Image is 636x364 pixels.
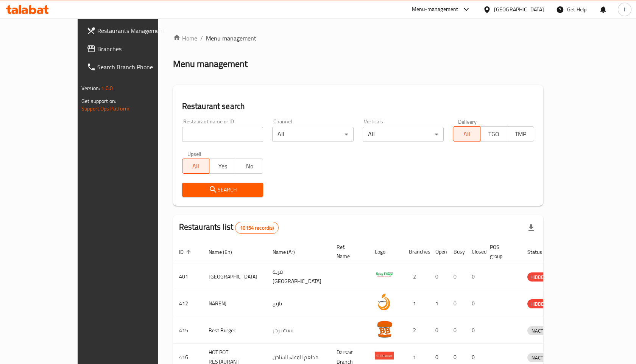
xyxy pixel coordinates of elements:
[239,161,260,172] span: No
[267,317,330,344] td: بست برجر
[235,224,278,232] span: 10154 record(s)
[272,127,354,142] div: All
[179,247,193,257] span: ID
[466,290,484,317] td: 0
[236,159,263,174] button: No
[188,185,257,194] span: Search
[412,5,458,14] div: Menu-management
[447,317,466,344] td: 0
[375,266,394,285] img: Spicy Village
[403,263,429,290] td: 2
[81,83,100,93] span: Version:
[480,126,507,142] button: TGO
[267,263,330,290] td: قرية [GEOGRAPHIC_DATA]
[81,58,184,76] a: Search Branch Phone
[200,34,203,43] li: /
[624,5,625,14] span: I
[527,353,553,362] div: INACTIVE
[363,127,444,142] div: All
[527,353,553,362] span: INACTIVE
[456,129,477,140] span: All
[179,221,279,234] h2: Restaurants list
[203,290,267,317] td: NARENJ
[173,263,203,290] td: 401
[209,247,242,257] span: Name (En)
[522,219,540,237] div: Export file
[447,240,466,263] th: Busy
[403,317,429,344] td: 2
[203,263,267,290] td: [GEOGRAPHIC_DATA]
[483,129,504,140] span: TGO
[527,272,550,282] div: HIDDEN
[429,240,447,263] th: Open
[235,222,279,234] div: Total records count
[507,126,534,142] button: TMP
[97,62,178,72] span: Search Branch Phone
[273,247,305,257] span: Name (Ar)
[81,104,129,114] a: Support.OpsPlatform
[81,22,184,40] a: Restaurants Management
[182,127,263,142] input: Search for restaurant name or ID..
[182,101,534,112] h2: Restaurant search
[429,317,447,344] td: 0
[81,40,184,58] a: Branches
[466,240,484,263] th: Closed
[510,129,531,140] span: TMP
[185,161,206,172] span: All
[403,240,429,263] th: Branches
[527,247,552,257] span: Status
[447,263,466,290] td: 0
[527,327,553,335] span: INACTIVE
[337,243,360,261] span: Ref. Name
[203,317,267,344] td: Best Burger
[173,317,203,344] td: 415
[375,319,394,338] img: Best Burger
[101,83,113,93] span: 1.0.0
[173,34,197,43] a: Home
[458,119,477,124] label: Delivery
[187,151,201,156] label: Upsell
[429,263,447,290] td: 0
[369,240,403,263] th: Logo
[466,263,484,290] td: 0
[527,300,550,308] span: HIDDEN
[97,44,178,53] span: Branches
[527,326,553,335] div: INACTIVE
[453,126,480,142] button: All
[466,317,484,344] td: 0
[494,5,544,14] div: [GEOGRAPHIC_DATA]
[97,26,178,35] span: Restaurants Management
[490,243,512,261] span: POS group
[403,290,429,317] td: 1
[447,290,466,317] td: 0
[527,273,550,282] span: HIDDEN
[182,159,209,174] button: All
[209,159,236,174] button: Yes
[81,96,116,106] span: Get support on:
[173,58,248,70] h2: Menu management
[429,290,447,317] td: 1
[182,183,263,197] button: Search
[212,161,233,172] span: Yes
[173,290,203,317] td: 412
[375,292,394,311] img: NARENJ
[267,290,330,317] td: نارنج
[173,34,543,43] nav: breadcrumb
[206,34,256,43] span: Menu management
